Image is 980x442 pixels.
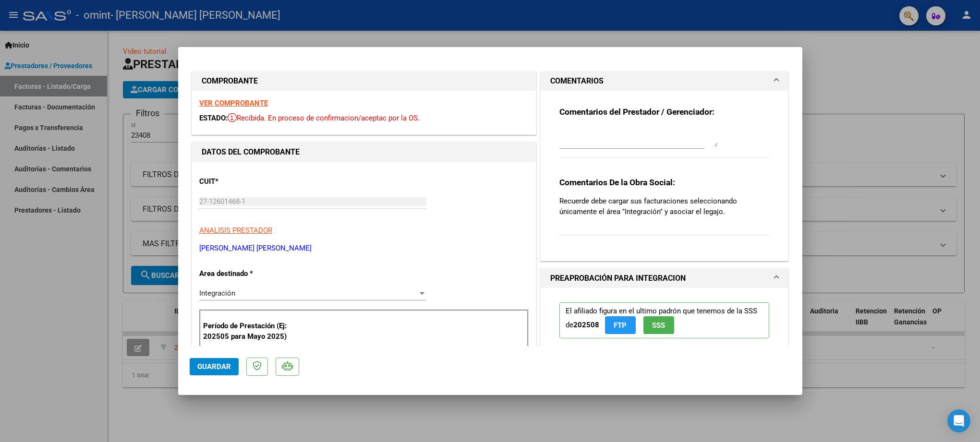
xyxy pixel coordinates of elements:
a: VER COMPROBANTE [199,99,268,108]
div: COMENTARIOS [541,91,788,261]
strong: Comentarios De la Obra Social: [559,178,675,187]
span: FTP [614,321,627,330]
span: Integración [199,289,235,298]
p: [PERSON_NAME] [PERSON_NAME] [199,243,529,254]
button: SSS [643,316,674,334]
span: Guardar [197,362,231,371]
mat-expansion-panel-header: COMENTARIOS [541,72,788,91]
strong: 202508 [573,321,599,329]
div: Open Intercom Messenger [947,409,970,432]
strong: Comentarios del Prestador / Gerenciador: [559,107,714,117]
span: ESTADO: [199,114,228,122]
p: CUIT [199,176,298,187]
p: Período de Prestación (Ej: 202505 para Mayo 2025) [203,321,300,342]
button: Guardar [190,358,239,375]
h1: COMENTARIOS [550,75,604,87]
span: ANALISIS PRESTADOR [199,226,272,235]
mat-expansion-panel-header: PREAPROBACIÓN PARA INTEGRACION [541,269,788,288]
p: Area destinado * [199,268,298,279]
strong: COMPROBANTE [202,76,258,85]
h1: PREAPROBACIÓN PARA INTEGRACION [550,273,686,284]
p: El afiliado figura en el ultimo padrón que tenemos de la SSS de [559,302,770,338]
span: Recibida. En proceso de confirmacion/aceptac por la OS. [228,114,420,122]
button: FTP [605,316,636,334]
span: SSS [652,321,665,330]
p: Recuerde debe cargar sus facturaciones seleccionando únicamente el área "Integración" y asociar e... [559,196,770,217]
strong: DATOS DEL COMPROBANTE [202,147,300,156]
